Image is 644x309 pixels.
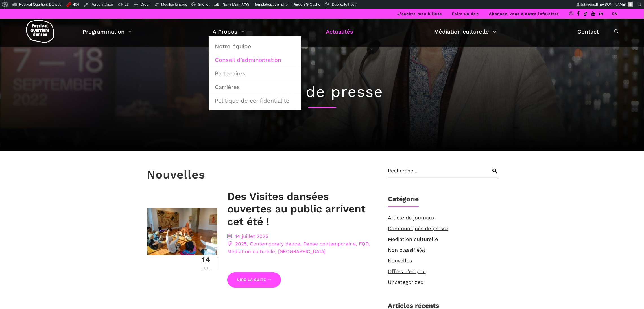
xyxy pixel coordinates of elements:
span: , [368,241,370,247]
a: Offres d'emploi [388,268,426,274]
div: 14 [200,256,211,264]
span: Rank Math SEO [222,3,249,7]
a: Danse contemporaine [303,241,356,247]
a: Article de journaux [388,215,435,221]
h1: Salle de presse [147,83,497,101]
a: 2025 [235,241,247,247]
a: A Propos [213,27,245,36]
input: Recherche... [388,168,497,178]
a: Nouvelles [388,258,412,264]
span: page.php [270,2,288,6]
a: Lire la suite [227,272,281,288]
span: , [247,241,248,247]
a: Notre équipe [212,40,298,53]
a: Programmation [82,27,132,36]
a: Partenaires [212,67,298,80]
h1: Catégorie [388,195,419,207]
span: Site Kit [198,2,209,6]
span: [PERSON_NAME] [596,2,626,6]
img: 20240905-9595 [147,208,218,255]
a: Abonnez-vous à notre infolettre [489,12,559,16]
a: Communiqués de presse [388,225,448,231]
a: Politique de confidentialité [212,94,298,107]
a: Carrières [212,80,298,93]
h3: Nouvelles [147,168,206,182]
a: [GEOGRAPHIC_DATA] [278,249,326,254]
span: , [300,241,302,247]
span: , [356,241,357,247]
a: Des Visites dansées ouvertes au public arrivent cet été ! [227,190,366,228]
a: Non classifié(e) [388,247,425,253]
a: Médiation culturelle [388,236,438,242]
a: Actualités [326,27,353,36]
a: Médiation culturelle [227,249,275,254]
a: FQD [359,241,368,247]
a: Contact [577,27,599,36]
a: Faire un don [452,12,479,16]
a: J’achète mes billets [397,12,442,16]
a: Uncategorized [388,279,423,285]
a: EN [612,12,618,16]
a: Médiation culturelle [434,27,497,36]
div: Juil [200,266,211,270]
a: 14 juillet 2025 [235,233,268,239]
a: Conseil d’administration [212,53,298,66]
a: Contemporary dance [250,241,300,247]
img: logo-fqd-med [26,20,54,43]
span: , [275,249,276,254]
